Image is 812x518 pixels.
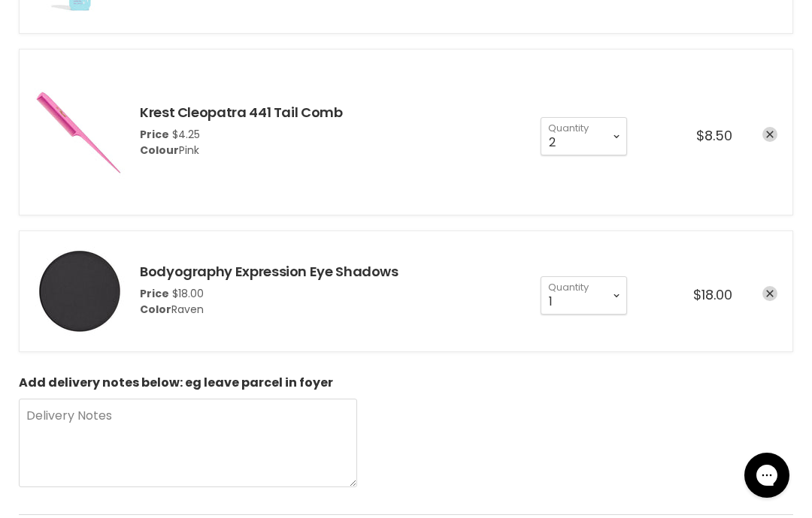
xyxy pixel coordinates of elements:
[693,285,732,304] span: $18.00
[35,65,125,200] img: Krest Cleopatra 441 Tail Comb - Pink
[541,276,627,314] select: Quantity
[737,447,797,503] iframe: Gorgias live chat messenger
[140,103,343,122] a: Krest Cleopatra 441 Tail Comb
[140,286,169,301] span: Price
[762,127,777,142] a: remove Krest Cleopatra 441 Tail Comb
[140,143,343,158] div: Pink
[140,262,398,281] a: Bodyography Expression Eye Shadows
[140,127,169,142] span: Price
[696,126,732,145] span: $8.50
[35,246,125,336] img: Bodyography Expression Eye Shadows - Raven
[19,374,333,391] b: Add delivery notes below: eg leave parcel in foyer
[140,302,171,317] span: Color
[140,143,179,158] span: Colour
[762,286,777,301] a: remove Bodyography Expression Eye Shadows
[172,286,204,301] span: $18.00
[172,127,200,142] span: $4.25
[541,117,627,155] select: Quantity
[140,302,398,318] div: Raven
